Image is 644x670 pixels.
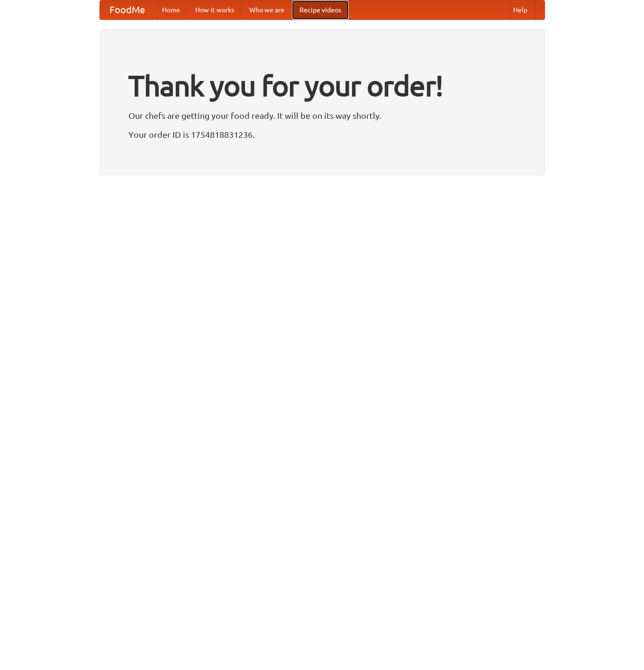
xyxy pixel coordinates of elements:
[154,0,188,19] a: Home
[506,0,535,19] a: Help
[128,63,516,108] h1: Thank you for your order!
[242,0,292,19] a: Who we are
[128,127,516,142] p: Your order ID is 1754818831236.
[128,108,516,123] p: Our chefs are getting your food ready. It will be on its way shortly.
[292,0,349,19] a: Recipe videos
[188,0,242,19] a: How it works
[100,0,154,19] a: FoodMe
